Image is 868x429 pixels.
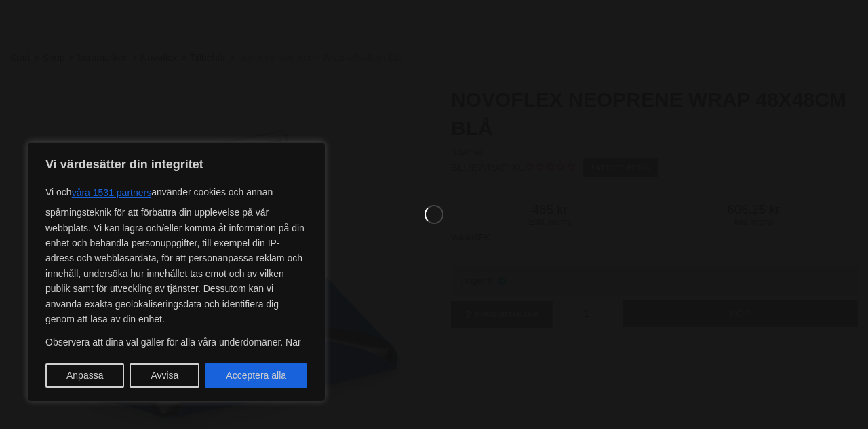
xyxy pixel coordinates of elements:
p: Observera att dina val gäller för alla våra underdomäner. När du har gett ditt samtycke kommer en... [45,335,307,426]
p: Vi värdesätter din integritet [45,156,307,172]
button: Acceptera alla [205,363,307,388]
p: Vi och använder cookies och annan spårningsteknik för att förbättra din upplevelse på vår webbpla... [45,181,307,327]
button: våra 1531 partners [72,181,152,205]
div: Vi värdesätter din integritet [27,142,325,402]
div: Loading... [422,202,446,227]
button: Anpassa [45,363,124,388]
button: Avvisa [130,363,199,388]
